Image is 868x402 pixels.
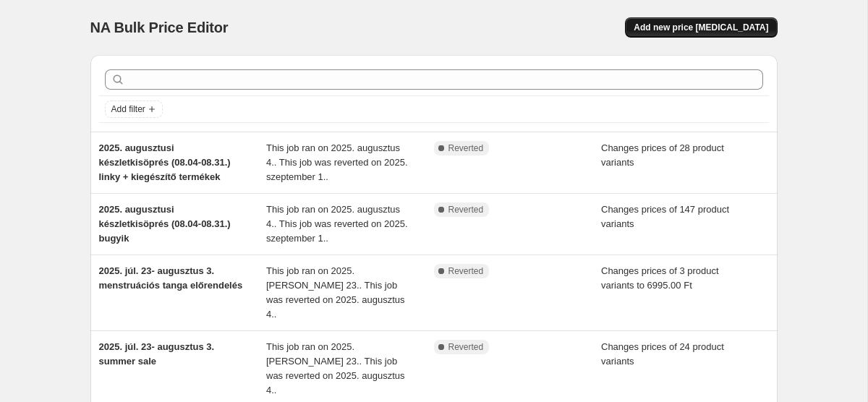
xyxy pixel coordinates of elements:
span: Changes prices of 28 product variants [601,142,724,168]
span: 2025. augusztusi készletkisöprés (08.04-08.31.) bugyik [99,204,231,244]
button: Add new price [MEDICAL_DATA] [625,17,777,38]
span: This job ran on 2025. [PERSON_NAME] 23.. This job was reverted on 2025. augusztus 4.. [266,265,405,320]
span: Reverted [448,142,484,154]
span: This job ran on 2025. augusztus 4.. This job was reverted on 2025. szeptember 1.. [266,142,408,182]
span: 2025. júl. 23- augusztus 3. summer sale [99,341,215,367]
span: Add filter [111,103,145,115]
span: This job ran on 2025. augusztus 4.. This job was reverted on 2025. szeptember 1.. [266,204,408,244]
span: Add new price [MEDICAL_DATA] [634,22,768,33]
span: 2025. augusztusi készletkisöprés (08.04-08.31.) linky + kiegészítő termékek [99,142,231,182]
span: 2025. júl. 23- augusztus 3. menstruációs tanga előrendelés [99,265,243,291]
span: Reverted [448,204,484,215]
span: Changes prices of 3 product variants to 6995.00 Ft [601,265,719,291]
button: Add filter [105,100,163,118]
span: Changes prices of 147 product variants [601,204,729,229]
span: This job ran on 2025. [PERSON_NAME] 23.. This job was reverted on 2025. augusztus 4.. [266,341,405,395]
span: Reverted [448,341,484,353]
span: NA Bulk Price Editor [90,20,229,35]
span: Reverted [448,265,484,277]
span: Changes prices of 24 product variants [601,341,724,367]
